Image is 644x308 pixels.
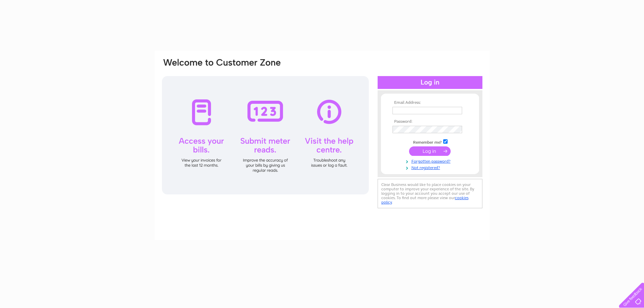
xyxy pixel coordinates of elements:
th: Password: [391,119,469,124]
img: npw-badge-icon-locked.svg [454,127,460,132]
a: Forgotten password? [392,158,469,164]
a: cookies policy [381,195,469,205]
td: Remember me? [391,138,469,145]
th: Email Address: [391,100,469,105]
a: Not registered? [392,164,469,170]
div: Clear Business would like to place cookies on your computer to improve your experience of the sit... [378,179,482,208]
img: npw-badge-icon-locked.svg [454,108,460,113]
input: Submit [409,146,451,156]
